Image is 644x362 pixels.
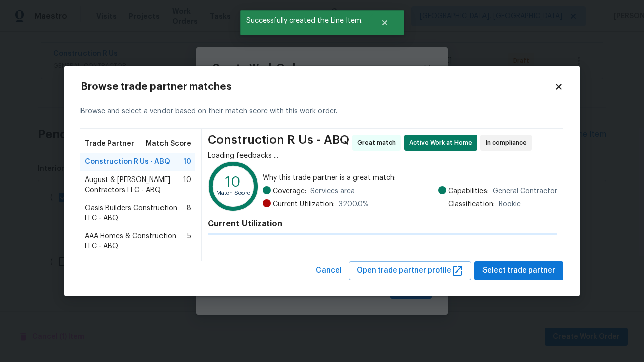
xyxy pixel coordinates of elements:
[482,264,555,277] span: Select trade partner
[474,261,563,280] button: Select trade partner
[316,264,342,277] span: Cancel
[357,138,400,148] span: Great match
[448,186,489,196] span: Capabilities:
[493,186,557,196] span: General Contractor
[448,199,495,209] span: Classification:
[357,264,463,277] span: Open trade partner profile
[349,261,471,280] button: Open trade partner profile
[187,231,191,251] span: 5
[368,13,401,33] button: Close
[225,175,241,189] text: 10
[85,157,170,167] span: Construction R Us - ABQ
[312,261,346,280] button: Cancel
[187,203,191,223] span: 8
[339,199,369,209] span: 3200.0 %
[208,151,557,161] div: Loading feedbacks ...
[85,175,183,195] span: August & [PERSON_NAME] Contractors LLC - ABQ
[80,82,554,92] h2: Browse trade partner matches
[85,203,187,223] span: Oasis Builders Construction LLC - ABQ
[85,231,187,251] span: AAA Homes & Construction LLC - ABQ
[183,175,191,195] span: 10
[263,173,557,183] span: Why this trade partner is a great match:
[183,157,191,167] span: 10
[240,10,368,31] span: Successfully created the Line Item.
[216,191,250,196] text: Match Score
[146,139,191,149] span: Match Score
[486,138,531,148] span: In compliance
[310,186,355,196] span: Services area
[85,139,134,149] span: Trade Partner
[273,186,306,196] span: Coverage:
[208,219,557,229] h4: Current Utilization
[208,135,349,151] span: Construction R Us - ABQ
[273,199,335,209] span: Current Utilization:
[499,199,521,209] span: Rookie
[409,138,476,148] span: Active Work at Home
[80,94,563,129] div: Browse and select a vendor based on their match score with this work order.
